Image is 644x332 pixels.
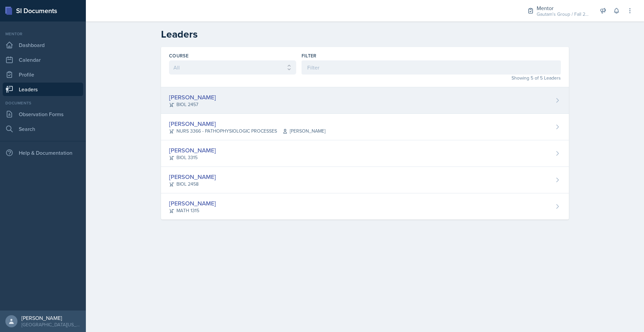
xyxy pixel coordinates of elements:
[161,28,569,40] h2: Leaders
[537,11,590,18] div: Gautam's Group / Fall 2025
[282,128,325,135] span: [PERSON_NAME]
[3,146,83,159] div: Help & Documentation
[169,128,325,135] div: NURS 3366 - PATHOPHYSIOLOGIC PROCESSES
[3,100,83,106] div: Documents
[169,119,325,128] div: [PERSON_NAME]
[169,199,216,208] div: [PERSON_NAME]
[537,4,590,12] div: Mentor
[169,93,216,102] div: [PERSON_NAME]
[169,154,216,161] div: BIOL 3315
[169,101,216,108] div: BIOL 2457
[161,87,569,114] a: [PERSON_NAME] BIOL 2457
[21,315,80,321] div: [PERSON_NAME]
[169,207,216,214] div: MATH 1315
[161,193,569,220] a: [PERSON_NAME] MATH 1315
[169,181,216,188] div: BIOL 2458
[3,122,83,136] a: Search
[302,52,317,59] label: Filter
[302,60,561,75] input: Filter
[21,321,80,328] div: [GEOGRAPHIC_DATA][US_STATE]
[3,53,83,66] a: Calendar
[3,107,83,121] a: Observation Forms
[161,140,569,167] a: [PERSON_NAME] BIOL 3315
[3,31,83,37] div: Mentor
[302,75,561,82] div: Showing 5 of 5 Leaders
[3,83,83,96] a: Leaders
[161,167,569,193] a: [PERSON_NAME] BIOL 2458
[169,52,189,59] label: Course
[169,172,216,181] div: [PERSON_NAME]
[3,38,83,52] a: Dashboard
[3,68,83,81] a: Profile
[169,146,216,155] div: [PERSON_NAME]
[161,114,569,140] a: [PERSON_NAME] NURS 3366 - PATHOPHYSIOLOGIC PROCESSES[PERSON_NAME]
